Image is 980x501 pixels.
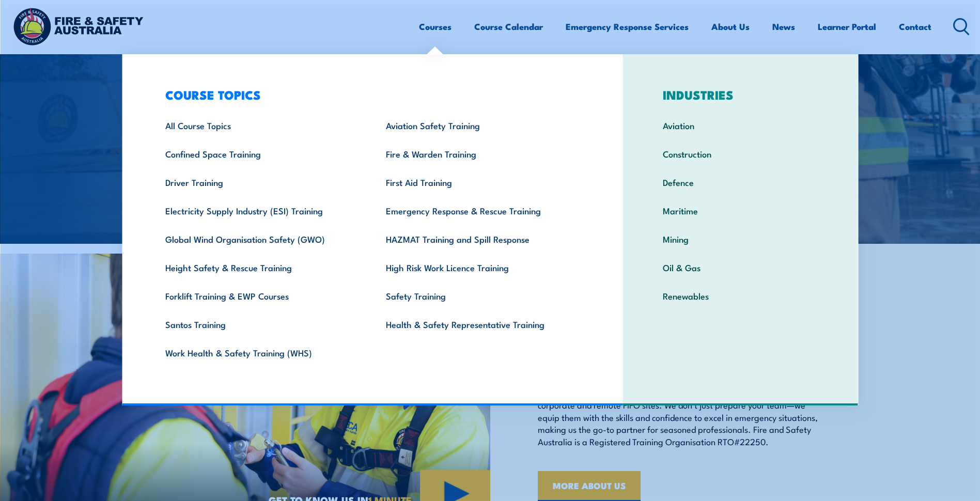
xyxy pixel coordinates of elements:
a: First Aid Training [370,168,590,196]
a: Global Wind Organisation Safety (GWO) [149,225,370,253]
a: Safety Training [370,281,590,310]
a: Learner Portal [818,13,876,40]
a: Mining [647,225,834,253]
a: Course Calendar [474,13,543,40]
a: Height Safety & Rescue Training [149,253,370,281]
a: HAZMAT Training and Spill Response [370,225,590,253]
h3: INDUSTRIES [647,87,834,102]
a: Forklift Training & EWP Courses [149,281,370,310]
a: Health & Safety Representative Training [370,310,590,338]
a: Defence [647,168,834,196]
a: Maritime [647,196,834,225]
a: Santos Training [149,310,370,338]
a: Construction [647,139,834,168]
a: All Course Topics [149,111,370,139]
a: Emergency Response Services [566,13,689,40]
a: Emergency Response & Rescue Training [370,196,590,225]
a: Confined Space Training [149,139,370,168]
a: News [772,13,795,40]
a: Oil & Gas [647,253,834,281]
h3: COURSE TOPICS [149,87,590,102]
a: High Risk Work Licence Training [370,253,590,281]
a: Renewables [647,281,834,310]
a: Work Health & Safety Training (WHS) [149,338,370,367]
a: Fire & Warden Training [370,139,590,168]
a: Aviation Safety Training [370,111,590,139]
a: Electricity Supply Industry (ESI) Training [149,196,370,225]
a: Contact [899,13,931,40]
a: Aviation [647,111,834,139]
a: Courses [419,13,452,40]
a: About Us [711,13,750,40]
a: Driver Training [149,168,370,196]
